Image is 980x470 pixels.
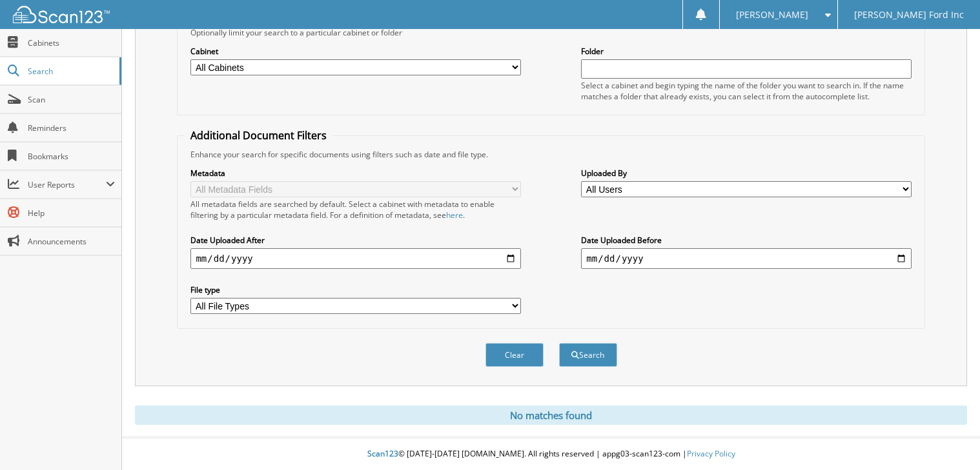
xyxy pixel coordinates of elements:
span: Search [28,66,113,77]
img: scan123-logo-white.svg [13,6,110,23]
label: File type [190,284,520,295]
input: start [190,248,520,269]
label: Uploaded By [581,168,911,179]
button: Search [559,343,617,367]
span: Scan123 [367,448,398,459]
div: Select a cabinet and begin typing the name of the folder you want to search in. If the name match... [581,80,911,102]
span: Bookmarks [28,151,115,162]
span: Cabinets [28,37,115,48]
label: Cabinet [190,46,520,57]
label: Date Uploaded After [190,235,520,246]
legend: Additional Document Filters [184,128,333,142]
button: Clear [485,343,544,367]
span: [PERSON_NAME] [736,11,808,19]
span: [PERSON_NAME] Ford Inc [854,11,964,19]
a: here [446,210,463,220]
span: Announcements [28,236,115,247]
a: Privacy Policy [687,448,735,459]
span: User Reports [28,179,106,190]
div: No matches found [135,406,967,425]
label: Folder [581,46,911,57]
iframe: Chat Widget [915,408,980,470]
span: Scan [28,94,115,105]
div: All metadata fields are searched by default. Select a cabinet with metadata to enable filtering b... [190,199,520,220]
span: Help [28,208,115,219]
label: Date Uploaded Before [581,235,911,246]
input: end [581,248,911,269]
div: Optionally limit your search to a particular cabinet or folder [184,27,917,38]
div: © [DATE]-[DATE] [DOMAIN_NAME]. All rights reserved | appg03-scan123-com | [122,438,980,470]
span: Reminders [28,122,115,133]
label: Metadata [190,168,520,179]
div: Enhance your search for specific documents using filters such as date and file type. [184,149,917,160]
